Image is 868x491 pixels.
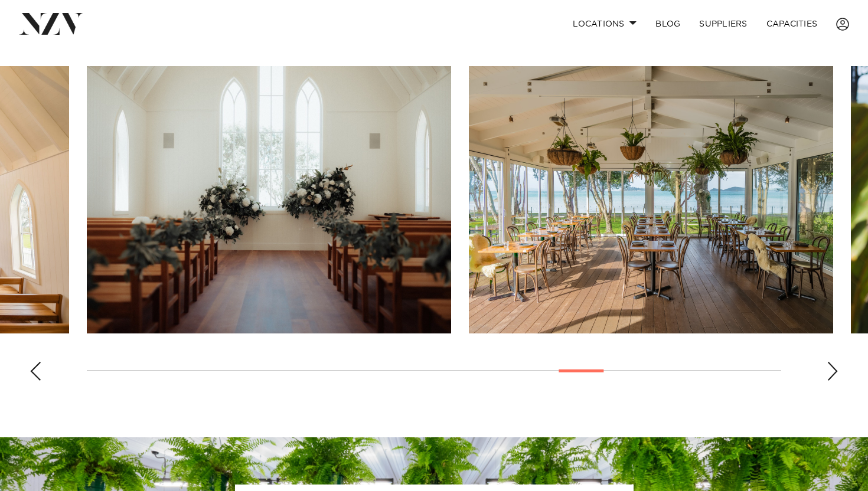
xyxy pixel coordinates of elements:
a: BLOG [646,11,690,37]
swiper-slide: 21 / 28 [469,66,833,333]
a: Capacities [757,11,827,37]
a: SUPPLIERS [690,11,756,37]
a: Locations [563,11,646,37]
img: nzv-logo.png [19,13,83,34]
swiper-slide: 20 / 28 [87,66,451,333]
